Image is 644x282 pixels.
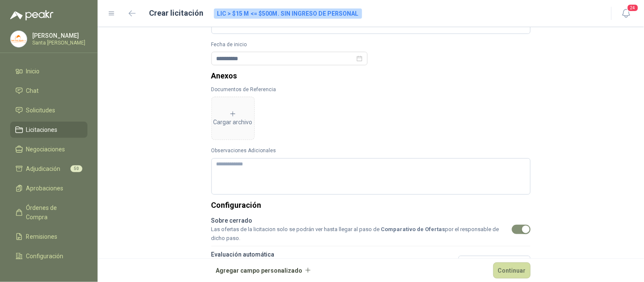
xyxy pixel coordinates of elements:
button: Agregar campo personalizado [211,262,317,279]
p: Documentos de Referencia [211,87,531,92]
a: Adjudicación50 [10,161,87,177]
a: Aprobaciones [10,180,87,196]
span: Promedio ponderado [464,257,526,270]
span: Solicitudes [26,106,56,115]
span: Inicio [26,67,40,76]
a: Negociaciones [10,141,87,157]
label: Fecha de inicio [211,41,368,49]
span: Chat [26,86,39,95]
span: Licitaciones [26,125,58,134]
span: Órdenes de Compra [26,203,79,222]
span: Remisiones [26,232,58,241]
a: Licitaciones [10,122,87,138]
a: Configuración [10,248,87,264]
button: Continuar [493,262,531,278]
a: Órdenes de Compra [10,200,87,225]
p: [PERSON_NAME] [32,33,85,39]
p: Santa [PERSON_NAME] [32,40,85,45]
a: Inicio [10,63,87,79]
div: Cargar archivo [214,110,253,127]
img: Logo peakr [10,10,53,20]
span: Aprobaciones [26,184,64,193]
a: Chat [10,83,87,99]
span: 50 [70,165,82,172]
span: 24 [627,4,639,12]
button: 24 [619,6,634,21]
h1: Crear licitación [149,7,204,19]
span: LIC > $15 M <= $500M. SIN INGRESO DE PERSONAL [214,8,362,19]
b: Sobre cerrado [211,217,253,224]
label: Observaciones Adicionales [211,147,531,155]
span: Negociaciones [26,145,65,154]
strong: Comparativo de Ofertas [381,226,445,232]
h3: Anexos [211,72,531,80]
a: Remisiones [10,229,87,245]
span: Las ofertas de la licitacion solo se podrán ver hasta llegar al paso de por el responsable de dic... [211,226,499,241]
h3: Configuración [211,201,531,209]
span: Configuración [26,251,64,261]
span: Adjudicación [26,164,61,173]
b: Evaluación automática [211,251,275,258]
img: Company Logo [11,31,27,47]
a: Solicitudes [10,102,87,118]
